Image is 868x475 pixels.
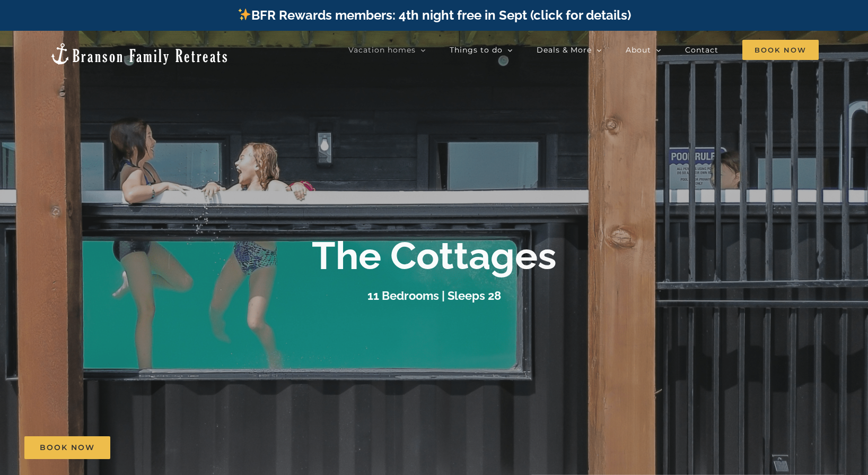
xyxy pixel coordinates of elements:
span: Vacation homes [348,46,416,54]
img: ✨ [238,8,251,21]
span: Book Now [40,443,95,452]
img: Branson Family Retreats Logo [49,42,229,66]
a: Contact [685,39,718,61]
a: BFR Rewards members: 4th night free in Sept (click for details) [237,7,631,23]
span: Things to do [450,46,503,54]
span: Deals & More [537,46,592,54]
a: About [626,39,661,61]
a: Book Now [24,436,110,459]
h3: 11 Bedrooms | Sleeps 28 [367,288,501,302]
a: Vacation homes [348,39,426,61]
span: Contact [685,46,718,54]
a: Things to do [450,39,513,61]
span: About [626,46,651,54]
a: Deals & More [537,39,602,61]
nav: Main Menu [348,39,819,61]
b: The Cottages [312,233,557,278]
span: Book Now [742,40,819,60]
